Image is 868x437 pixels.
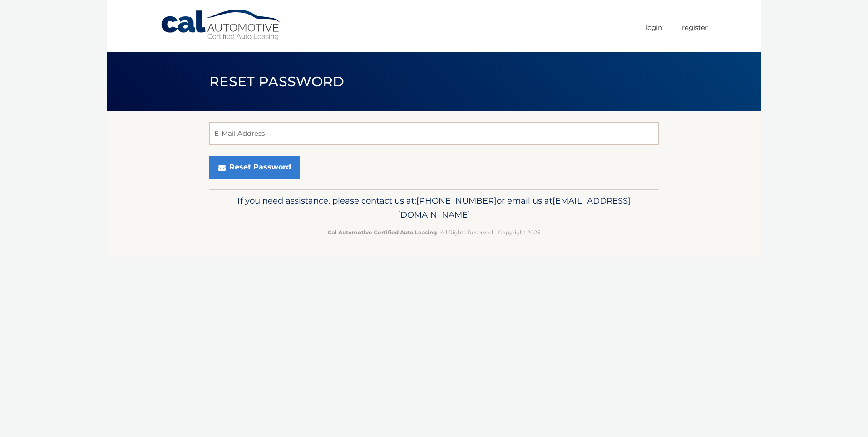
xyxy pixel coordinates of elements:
[215,228,653,237] p: - All Rights Reserved - Copyright 2025
[160,9,283,41] a: Cal Automotive
[215,194,653,223] p: If you need assistance, please contact us at: or email us at
[646,20,662,35] a: Login
[209,156,300,179] button: Reset Password
[209,73,344,90] span: Reset Password
[682,20,708,35] a: Register
[416,195,497,206] span: [PHONE_NUMBER]
[328,229,437,236] strong: Cal Automotive Certified Auto Leasing
[209,122,659,145] input: E-Mail Address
